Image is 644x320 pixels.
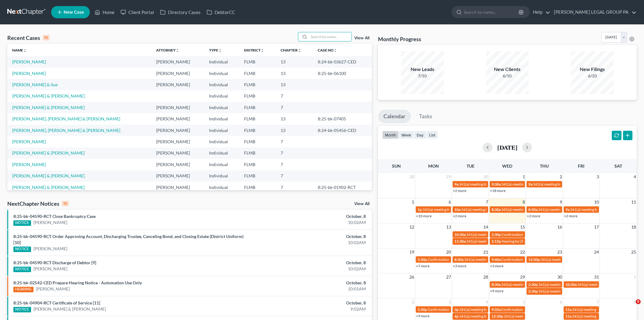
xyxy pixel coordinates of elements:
[461,207,520,212] span: 341(a) meeting for [PERSON_NAME]
[464,6,520,18] input: Search by name...
[252,219,366,226] div: 10:02AM
[492,282,501,287] span: 8:30a
[416,214,432,218] a: +10 more
[483,173,489,180] span: 30
[485,198,489,206] span: 7
[593,198,600,206] span: 10
[492,239,501,244] span: 2:15p
[23,49,27,52] i: unfold_more
[12,116,120,121] a: [PERSON_NAME], [PERSON_NAME] & [PERSON_NAME]
[538,289,629,293] span: 341(a) meeting for [PERSON_NAME] & [PERSON_NAME]
[354,202,369,206] a: View All
[593,273,600,281] span: 31
[12,59,46,64] a: [PERSON_NAME]
[446,223,452,231] span: 13
[428,163,439,169] span: Mon
[453,214,466,218] a: +2 more
[577,282,636,287] span: 341(a) meeting for [PERSON_NAME]
[559,198,563,206] span: 9
[401,66,444,73] div: New Leads
[501,307,571,312] span: Confirmation Hearing for [PERSON_NAME]
[13,220,31,226] div: NOTICE
[401,73,444,79] div: 7/10
[318,48,337,52] a: Case Nounfold_more
[409,248,415,256] span: 19
[631,248,637,256] span: 25
[633,273,637,281] span: 1
[204,125,239,136] td: Individual
[13,307,31,312] div: NOTICE
[252,306,366,312] div: 9:02AM
[492,207,501,212] span: 8:30a
[13,287,33,292] div: HEARING
[252,286,366,292] div: 10:01AM
[428,307,497,312] span: Confirmation hearing for [PERSON_NAME]
[565,207,569,212] span: 9a
[530,7,550,18] a: Help
[209,48,222,52] a: Typeunfold_more
[414,131,426,139] button: day
[416,264,429,268] a: +7 more
[378,110,411,123] a: Calendar
[239,113,276,124] td: FLMB
[593,248,600,256] span: 24
[486,66,529,73] div: New Clients
[239,170,276,182] td: FLMB
[252,240,366,246] div: 10:02AM
[151,182,205,193] td: [PERSON_NAME]
[596,298,600,306] span: 7
[239,79,276,90] td: FLMB
[459,307,518,312] span: 341(a) meeting for [PERSON_NAME]
[309,32,352,41] input: Search by name...
[636,299,641,304] span: 5
[631,223,637,231] span: 18
[276,182,313,193] td: 7
[454,239,466,244] span: 11:30a
[502,232,603,237] span: Confirmation hearing for [PERSON_NAME] & [PERSON_NAME]
[571,66,614,73] div: New Filings
[239,148,276,159] td: FLMB
[239,56,276,67] td: FLMB
[409,223,415,231] span: 12
[557,273,563,281] span: 30
[117,7,157,18] a: Client Portal
[151,56,205,67] td: [PERSON_NAME]
[520,273,526,281] span: 29
[33,306,106,312] a: [PERSON_NAME] & [PERSON_NAME]
[276,68,313,79] td: 13
[492,257,501,262] span: 9:40a
[276,148,313,159] td: 7
[520,248,526,256] span: 22
[522,173,526,180] span: 1
[490,289,503,293] a: +9 more
[623,299,638,314] iframe: Intercom live chat
[504,314,562,318] span: 341(a) meeting for [PERSON_NAME]
[204,56,239,67] td: Individual
[593,223,600,231] span: 17
[570,207,629,212] span: 341(a) meeting for [PERSON_NAME]
[313,56,372,67] td: 8:24-bk-03627-CED
[13,234,243,245] a: 8:25-bk-04590-RCT Order Approving Account, Discharging Trustee, Canceling Bond, and Closing Estat...
[12,82,58,87] a: [PERSON_NAME] & Sue
[204,148,239,159] td: Individual
[252,260,366,266] div: October, 8
[501,182,560,187] span: 341(a) meeting for [PERSON_NAME]
[411,198,415,206] span: 5
[276,159,313,170] td: 7
[559,298,563,306] span: 6
[12,173,85,178] a: [PERSON_NAME] & [PERSON_NAME]
[501,257,603,262] span: Confirmation Hearing for [PERSON_NAME] & [PERSON_NAME]
[218,49,222,52] i: unfold_more
[281,48,301,52] a: Chapterunfold_more
[156,48,179,52] a: Attorneyunfold_more
[64,10,84,15] span: New Case
[416,314,429,318] a: +9 more
[428,257,497,262] span: Confirmation hearing for [PERSON_NAME]
[633,173,637,180] span: 4
[13,300,100,305] a: 8:25-bk-04904-RCT Certificate of Service [11]
[239,125,276,136] td: FLMB
[409,173,415,180] span: 28
[454,307,459,312] span: 3p
[528,282,538,287] span: 2:30p
[12,185,85,190] a: [PERSON_NAME] & [PERSON_NAME]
